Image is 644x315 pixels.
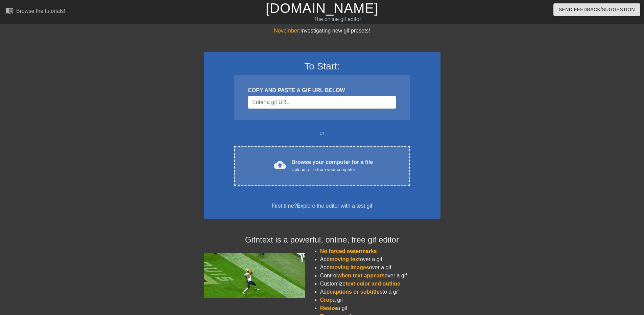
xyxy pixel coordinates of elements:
[559,5,635,14] span: Send Feedback/Suggestion
[320,304,440,312] li: a gif
[345,281,400,287] span: text color and outline
[320,255,440,264] li: Add over a gif
[218,15,457,23] div: The online gif editor
[320,264,440,272] li: Add over a gif
[213,61,432,72] h3: To Start:
[213,202,432,210] div: First time?
[248,96,396,109] input: Username
[204,253,305,298] img: football_small.gif
[330,289,382,295] span: captions or subtitles
[320,272,440,280] li: Control over a gif
[553,3,640,16] button: Send Feedback/Suggestion
[221,129,423,137] div: or
[330,265,369,270] span: moving images
[5,6,14,15] span: menu_book
[204,27,440,35] div: Investigating new gif presets!
[320,248,377,254] span: No forced watermarks
[291,166,373,173] div: Upload a file from your computer
[274,159,286,171] span: cloud_upload
[320,297,333,303] span: Crop
[5,6,65,17] a: Browse the tutorials!
[297,203,372,209] a: Explore the editor with a test gif
[266,1,378,16] a: [DOMAIN_NAME]
[320,288,440,296] li: Add to a gif
[248,86,396,94] div: COPY AND PASTE A GIF URL BELOW
[337,273,385,278] span: when text appears
[291,158,373,173] div: Browse your computer for a file
[274,28,300,34] span: November:
[320,280,440,288] li: Customize
[320,296,440,304] li: a gif
[204,235,440,245] h4: Gifntext is a powerful, online, free gif editor
[16,8,65,14] div: Browse the tutorials!
[320,305,337,311] span: Resize
[330,256,360,262] span: moving text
